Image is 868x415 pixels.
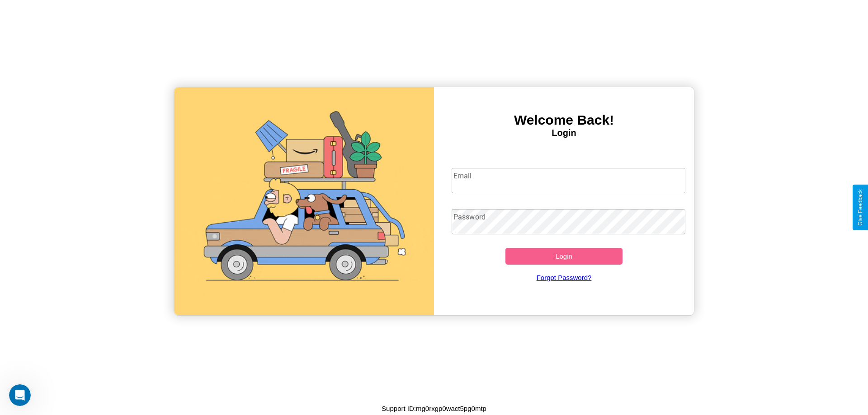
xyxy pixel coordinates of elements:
[174,87,434,315] img: gif
[382,402,486,415] p: Support ID: mg0rxgp0wact5pg0mtp
[505,248,623,265] button: Login
[447,265,681,290] a: Forgot Password?
[857,189,863,226] div: Give Feedback
[434,112,694,128] h3: Welcome Back!
[9,384,31,406] iframe: Intercom live chat
[434,128,694,138] h4: Login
